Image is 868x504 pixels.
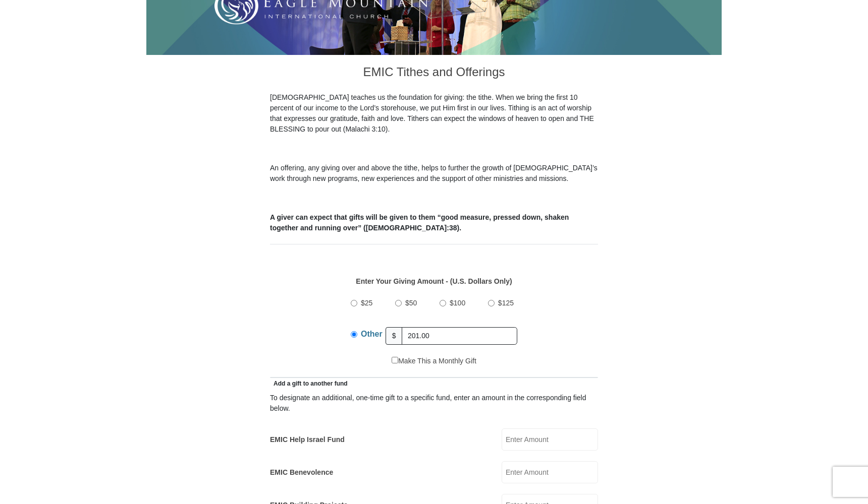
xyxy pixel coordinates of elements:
span: $50 [405,299,417,307]
p: An offering, any giving over and above the tithe, helps to further the growth of [DEMOGRAPHIC_DAT... [270,163,598,184]
input: Enter Amount [502,428,598,451]
span: $100 [450,299,465,307]
b: A giver can expect that gifts will be given to them “good measure, pressed down, shaken together ... [270,213,569,232]
span: Add a gift to another fund [270,380,348,387]
span: $25 [361,299,372,307]
input: Other Amount [402,327,517,345]
input: Make This a Monthly Gift [392,357,398,363]
label: EMIC Benevolence [270,467,333,478]
span: $125 [498,299,514,307]
strong: Enter Your Giving Amount - (U.S. Dollars Only) [356,277,512,285]
div: To designate an additional, one-time gift to a specific fund, enter an amount in the correspondin... [270,393,598,414]
span: Other [361,330,383,338]
h3: EMIC Tithes and Offerings [270,55,598,92]
span: $ [386,327,403,345]
p: [DEMOGRAPHIC_DATA] teaches us the foundation for giving: the tithe. When we bring the first 10 pe... [270,92,598,135]
label: EMIC Help Israel Fund [270,434,345,445]
label: Make This a Monthly Gift [392,356,476,366]
input: Enter Amount [502,461,598,483]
